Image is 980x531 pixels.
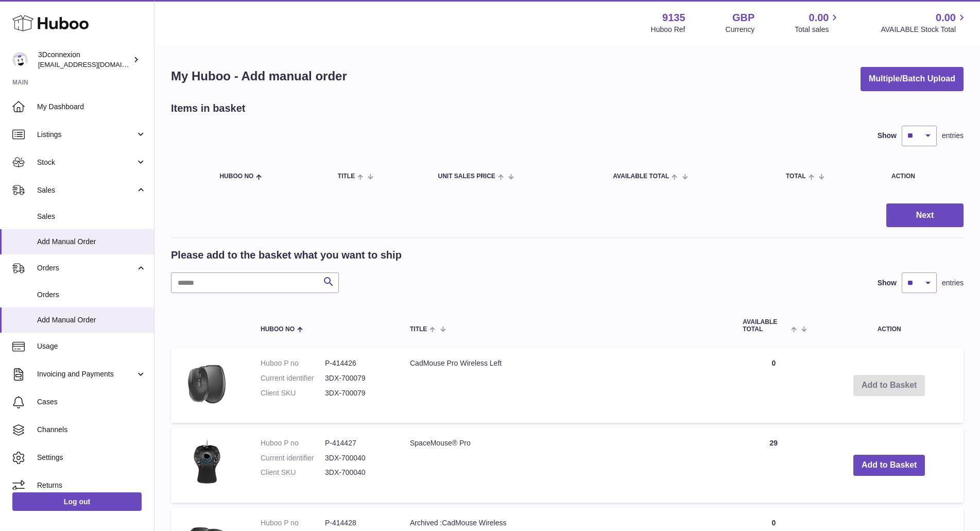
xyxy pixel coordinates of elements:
[37,425,146,435] span: Channels
[325,358,389,368] dd: P-414426
[171,68,347,84] h1: My Huboo - Add manual order
[732,348,815,423] td: 0
[795,25,840,35] span: Total sales
[171,101,246,115] h2: Items in basket
[886,203,964,228] button: Next
[795,11,840,35] a: 0.00 Total sales
[809,11,829,25] span: 0.00
[261,373,325,383] dt: Current identifier
[37,397,146,407] span: Cases
[37,237,146,247] span: Add Manual Order
[37,263,135,273] span: Orders
[942,278,964,288] span: entries
[410,326,427,333] span: Title
[325,438,389,448] dd: P-414427
[37,130,135,140] span: Listings
[37,369,135,379] span: Invoicing and Payments
[861,67,964,91] button: Multiple/Batch Upload
[878,278,897,288] label: Show
[400,428,732,503] td: SpaceMouse® Pro
[878,131,897,141] label: Show
[732,428,815,503] td: 29
[37,481,146,490] span: Returns
[37,185,135,195] span: Sales
[662,11,685,25] strong: 9135
[325,518,389,528] dd: P-414428
[942,131,964,141] span: entries
[261,518,325,528] dt: Huboo P no
[37,158,135,167] span: Stock
[261,326,295,333] span: Huboo no
[815,309,964,342] th: Action
[37,315,146,325] span: Add Manual Order
[732,11,754,25] strong: GBP
[181,438,233,490] img: SpaceMouse® Pro
[37,341,146,351] span: Usage
[613,173,669,180] span: AVAILABLE Total
[261,358,325,368] dt: Huboo P no
[37,102,146,112] span: My Dashboard
[37,212,146,221] span: Sales
[261,453,325,463] dt: Current identifier
[786,173,806,180] span: Total
[726,25,755,35] div: Currency
[261,388,325,398] dt: Client SKU
[438,173,495,180] span: Unit Sales Price
[37,453,146,463] span: Settings
[181,358,233,410] img: CadMouse Pro Wireless Left
[338,173,355,180] span: Title
[171,248,402,262] h2: Please add to the basket what you want to ship
[743,319,788,332] span: AVAILABLE Total
[400,348,732,423] td: CadMouse Pro Wireless Left
[853,455,925,476] button: Add to Basket
[936,11,956,25] span: 0.00
[12,52,28,67] img: order_eu@3dconnexion.com
[325,468,389,477] dd: 3DX-700040
[261,468,325,477] dt: Client SKU
[38,60,151,68] span: [EMAIL_ADDRESS][DOMAIN_NAME]
[325,373,389,383] dd: 3DX-700079
[37,290,146,300] span: Orders
[38,50,131,70] div: 3Dconnexion
[12,492,142,511] a: Log out
[261,438,325,448] dt: Huboo P no
[891,173,953,180] div: Action
[881,11,968,35] a: 0.00 AVAILABLE Stock Total
[219,173,253,180] span: Huboo no
[325,453,389,463] dd: 3DX-700040
[325,388,389,398] dd: 3DX-700079
[651,25,685,35] div: Huboo Ref
[881,25,968,35] span: AVAILABLE Stock Total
